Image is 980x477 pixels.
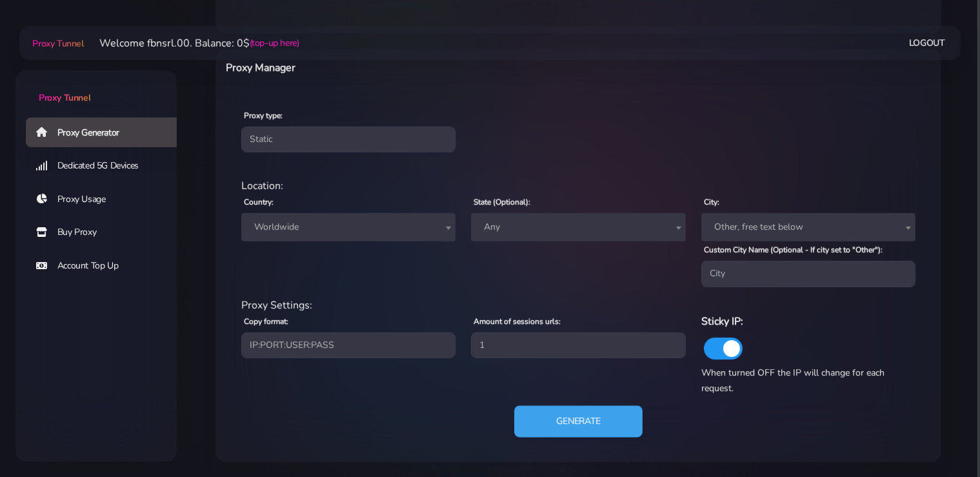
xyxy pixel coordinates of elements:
span: Any [479,218,677,236]
span: Other, free text below [701,213,915,241]
span: Worldwide [241,213,455,241]
a: Buy Proxy [26,218,187,247]
h6: Proxy Manager [226,59,631,76]
a: Proxy Generator [26,117,187,147]
span: Any [471,213,685,241]
a: (top-up here) [250,36,299,50]
label: Copy format: [244,316,288,327]
span: Other, free text below [709,218,908,236]
button: Generate [514,405,643,437]
input: City [701,261,915,287]
label: Country: [244,196,274,208]
span: Worldwide [249,218,448,236]
h6: Sticky IP: [701,313,915,330]
span: Proxy Tunnel [39,92,90,104]
a: Account Top Up [26,251,187,281]
li: Welcome fbnsrl.00. Balance: 0$ [84,36,299,51]
a: Dedicated 5G Devices [26,151,187,181]
label: City: [704,196,719,208]
div: Location: [234,178,923,194]
div: Proxy Settings: [234,298,923,313]
a: Proxy Tunnel [15,70,177,105]
iframe: Webchat Widget [917,414,964,461]
label: State (Optional): [474,196,530,208]
span: Proxy Tunnel [32,37,83,50]
label: Proxy type: [244,110,283,121]
a: Proxy Tunnel [30,33,83,54]
label: Amount of sessions urls: [474,316,561,327]
span: When turned OFF the IP will change for each request. [701,367,885,394]
a: Logout [909,31,945,55]
label: Custom City Name (Optional - If city set to "Other"): [704,244,883,256]
a: Proxy Usage [26,185,187,214]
